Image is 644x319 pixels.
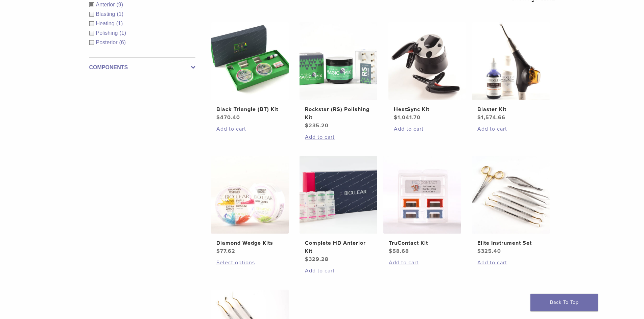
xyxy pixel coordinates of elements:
a: TruContact KitTruContact Kit $58.68 [383,156,462,255]
a: Back To Top [530,294,598,311]
a: Add to cart: “Blaster Kit” [477,125,544,133]
a: Add to cart: “HeatSync Kit” [394,125,461,133]
span: Anterior [96,2,117,7]
h2: HeatSync Kit [394,105,461,113]
a: Elite Instrument SetElite Instrument Set $325.40 [472,156,550,255]
img: Black Triangle (BT) Kit [211,22,289,100]
img: Diamond Wedge Kits [211,156,289,234]
h2: Diamond Wedge Kits [216,239,283,247]
a: Add to cart: “Elite Instrument Set” [477,259,544,267]
h2: TruContact Kit [389,239,456,247]
h2: Elite Instrument Set [477,239,544,247]
img: Rockstar (RS) Polishing Kit [300,22,377,100]
img: Complete HD Anterior Kit [300,156,377,234]
span: (1) [117,11,123,17]
bdi: 58.68 [389,248,409,255]
span: (9) [117,2,123,7]
span: Blasting [96,11,117,17]
a: Rockstar (RS) Polishing KitRockstar (RS) Polishing Kit $235.20 [299,22,378,130]
span: $ [389,248,392,255]
bdi: 329.28 [305,256,329,263]
a: Black Triangle (BT) KitBlack Triangle (BT) Kit $470.40 [211,22,289,122]
a: Add to cart: “Black Triangle (BT) Kit” [216,125,283,133]
h2: Blaster Kit [477,105,544,113]
a: Diamond Wedge KitsDiamond Wedge Kits $77.62 [211,156,289,255]
h2: Complete HD Anterior Kit [305,239,372,255]
span: $ [216,114,220,121]
span: $ [394,114,398,121]
bdi: 235.20 [305,122,329,129]
a: Blaster KitBlaster Kit $1,574.66 [472,22,550,122]
bdi: 1,041.70 [394,114,421,121]
bdi: 325.40 [477,248,501,255]
img: TruContact Kit [383,156,461,234]
span: $ [477,114,481,121]
img: Elite Instrument Set [472,156,550,234]
span: $ [305,256,309,263]
span: Polishing [96,30,120,36]
bdi: 1,574.66 [477,114,505,121]
bdi: 470.40 [216,114,240,121]
a: Complete HD Anterior KitComplete HD Anterior Kit $329.28 [299,156,378,263]
a: Add to cart: “Rockstar (RS) Polishing Kit” [305,133,372,141]
a: Select options for “Diamond Wedge Kits” [216,259,283,267]
span: (1) [116,21,123,26]
span: Heating [96,21,116,26]
h2: Black Triangle (BT) Kit [216,105,283,113]
span: $ [305,122,309,129]
span: $ [477,248,481,255]
label: Components [89,63,195,72]
img: HeatSync Kit [388,22,466,100]
a: HeatSync KitHeatSync Kit $1,041.70 [388,22,467,122]
a: Add to cart: “Complete HD Anterior Kit” [305,267,372,275]
img: Blaster Kit [472,22,550,100]
bdi: 77.62 [216,248,235,255]
span: (1) [119,30,126,36]
span: Posterior [96,39,119,45]
a: Add to cart: “TruContact Kit” [389,259,456,267]
span: $ [216,248,220,255]
span: (6) [119,39,126,45]
h2: Rockstar (RS) Polishing Kit [305,105,372,122]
